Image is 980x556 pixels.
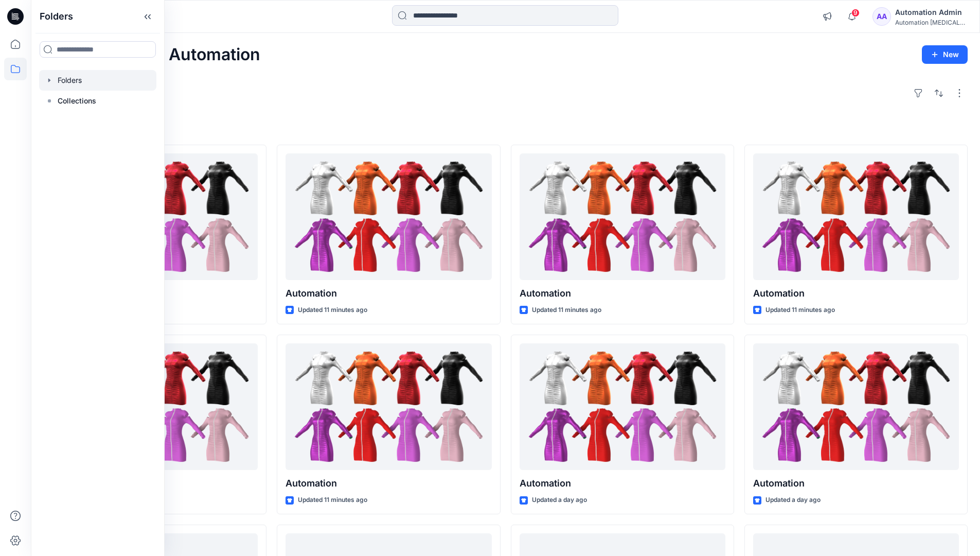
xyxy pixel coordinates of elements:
p: Automation [753,286,959,301]
p: Automation [286,476,491,491]
p: Automation [520,476,725,491]
a: Automation [286,343,491,471]
a: Automation [753,153,959,281]
a: Automation [520,343,725,471]
p: Automation [286,286,491,301]
p: Updated 11 minutes ago [298,305,367,316]
p: Updated 11 minutes ago [298,495,367,506]
p: Automation [520,286,725,301]
p: Automation [753,476,959,491]
div: AA [872,7,891,26]
button: New [922,45,968,64]
a: Automation [286,153,491,281]
p: Updated 11 minutes ago [765,305,835,316]
h4: Styles [43,122,968,134]
div: Automation [MEDICAL_DATA]... [895,19,967,26]
span: 9 [851,9,860,17]
a: Automation [753,343,959,471]
div: Automation Admin [895,6,967,19]
p: Collections [58,95,96,107]
p: Updated 11 minutes ago [532,305,601,316]
p: Updated a day ago [532,495,587,506]
p: Updated a day ago [765,495,821,506]
a: Automation [520,153,725,281]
